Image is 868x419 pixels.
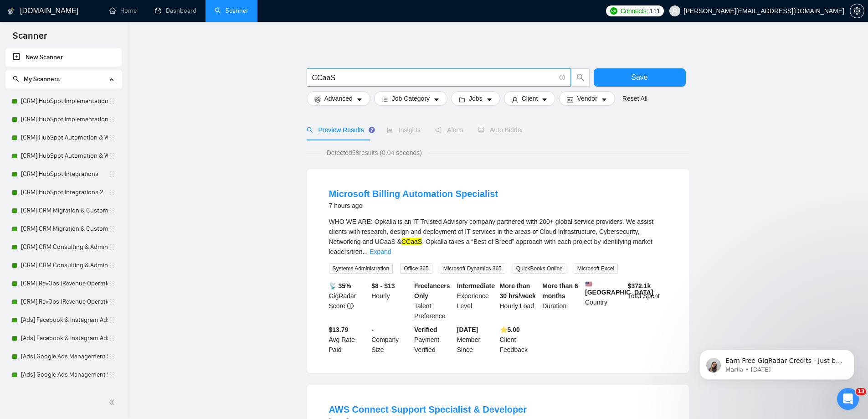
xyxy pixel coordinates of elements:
span: Microsoft Excel [574,264,618,274]
span: idcard [567,96,573,103]
span: search [307,127,313,133]
button: idcardVendorcaret-down [559,91,615,106]
span: holder [108,171,115,178]
span: Scanner [5,29,54,48]
span: Alerts [435,126,463,134]
span: holder [108,243,115,251]
b: ⭐️ 5.00 [500,326,520,333]
b: 📡 35% [329,282,351,290]
a: [CRM] HubSpot Implementation & Onboarding 2 [21,110,108,129]
span: holder [108,225,115,233]
li: [CRM] CRM Migration & Customization [5,202,122,220]
a: [CRM] RevOps (Revenue Operations) [21,274,108,293]
a: dashboardDashboard [155,7,196,15]
span: Connects: [621,6,648,16]
a: searchScanner [215,7,248,15]
span: QuickBooks Online [513,264,566,274]
a: [CRM] CRM Consulting & Administration 2 [21,256,108,274]
div: Payment Verified [412,325,455,355]
a: [CRM] HubSpot Integrations 2 [21,183,108,202]
b: $13.79 [329,326,349,333]
img: 🇺🇸 [586,281,592,287]
span: caret-down [541,96,548,103]
button: folderJobscaret-down [451,91,500,106]
a: AWS Connect Support Specialist & Developer [329,404,527,414]
span: holder [108,116,115,123]
span: caret-down [601,96,607,103]
b: $8 - $13 [371,282,395,290]
a: [CRM] RevOps (Revenue Operations) 2 [21,293,108,311]
span: double-left [108,398,118,407]
span: Advanced [324,93,353,103]
div: Total Spent [626,281,669,321]
b: Intermediate [457,282,495,290]
li: [CRM] HubSpot Implementation & Onboarding [5,92,122,110]
span: 111 [650,6,660,16]
span: holder [108,207,115,214]
span: Vendor [577,93,597,103]
img: logo [8,4,14,19]
div: Experience Level [455,281,498,321]
button: settingAdvancedcaret-down [307,91,370,106]
div: 7 hours ago [329,200,498,211]
b: $ 372.1k [628,282,651,290]
span: search [13,76,19,82]
li: [Ads] Facebook & Instagram Ads Management Scanner 2 [5,329,122,347]
span: user [512,96,518,103]
span: search [572,73,589,82]
li: [CRM] CRM Consulting & Administration [5,238,122,256]
button: setting [850,4,864,18]
span: holder [108,353,115,360]
span: Client [522,93,538,103]
button: Save [594,68,686,87]
li: [CRM] HubSpot Automation & Workflows 2 [5,147,122,165]
iframe: Intercom notifications message [686,331,868,394]
li: [CRM] HubSpot Integrations 2 [5,183,122,202]
span: setting [314,96,321,103]
button: barsJob Categorycaret-down [374,91,447,106]
span: 13 [856,388,866,395]
b: More than 6 months [542,282,578,300]
span: Insights [387,126,421,134]
span: holder [108,371,115,378]
a: [Ads] Facebook & Instagram Ads Management Scanner [21,311,108,329]
span: Microsoft Dynamics 365 [440,264,505,274]
span: caret-down [356,96,363,103]
div: WHO WE ARE: Opkalla is an IT Trusted Advisory company partnered with 200+ global service provider... [329,217,667,257]
div: Country [583,281,626,321]
li: [CRM] HubSpot Integrations [5,165,122,183]
span: holder [108,152,115,160]
li: [CRM] CRM Migration & Customization 2 [5,220,122,238]
li: [Ads] Facebook & Instagram Ads Management Scanner [5,311,122,329]
b: - [371,326,374,333]
span: area-chart [387,127,393,133]
div: Member Since [455,325,498,355]
b: Freelancers Only [414,282,450,300]
a: Expand [370,248,391,255]
li: [CRM] RevOps (Revenue Operations) 2 [5,293,122,311]
li: [Ads] Google Ads Management Scanner 2 [5,366,122,384]
a: homeHome [109,7,137,15]
span: Job Category [392,93,430,103]
b: [DATE] [457,326,478,333]
span: Detected 58 results (0.04 seconds) [320,148,428,158]
a: [Ads] Google Ads Management Scanner 2 [21,366,108,384]
a: [CRM] HubSpot Automation & Workflows 2 [21,147,108,165]
a: Microsoft Billing Automation Specialist [329,189,498,199]
b: More than 30 hrs/week [500,282,536,300]
li: [Ads] PPC & Paid Search Scanner [5,384,122,402]
div: Hourly Load [498,281,541,321]
span: info-circle [347,303,354,309]
span: holder [108,134,115,141]
span: holder [108,262,115,269]
img: upwork-logo.png [610,7,617,15]
span: Auto Bidder [478,126,523,134]
span: Preview Results [307,126,372,134]
li: [CRM] HubSpot Implementation & Onboarding 2 [5,110,122,129]
span: notification [435,127,442,133]
li: [CRM] HubSpot Automation & Workflows [5,129,122,147]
